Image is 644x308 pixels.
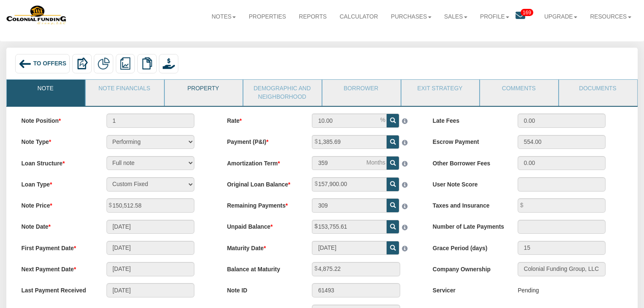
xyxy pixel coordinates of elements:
[14,262,99,273] label: Next Payment Date
[163,57,175,70] img: purchase_offer.png
[14,241,99,252] label: First Payment Date
[426,241,510,252] label: Grace Period (days)
[86,80,163,101] a: Note Financials
[220,135,305,146] label: Payment (P&I)
[243,80,321,105] a: Demographic and Neighborhood
[14,283,99,294] label: Last Payment Received
[426,113,510,125] label: Late Fees
[426,198,510,210] label: Taxes and Insurance
[518,283,539,298] div: Pending
[106,283,194,297] input: MM/DD/YYYY
[106,241,194,255] input: MM/DD/YYYY
[538,6,584,27] a: Upgrade
[119,57,131,70] img: reports.png
[98,57,110,70] img: partial.png
[6,5,67,25] img: 579666
[220,177,305,189] label: Original Loan Balance
[141,57,153,70] img: copy.png
[322,80,400,101] a: Borrower
[14,113,99,125] label: Note Position
[385,6,438,27] a: Purchases
[106,262,194,276] input: MM/DD/YYYY
[19,57,31,70] img: back_arrow_left_icon.svg
[220,198,305,210] label: Remaining Payments
[516,6,538,28] a: 169
[292,6,333,27] a: Reports
[312,241,386,255] input: MM/DD/YYYY
[426,156,510,168] label: Other Borrower Fees
[14,177,99,189] label: Loan Type
[312,113,386,128] input: This field can contain only numeric characters
[426,262,510,273] label: Company Ownership
[106,220,194,234] input: MM/DD/YYYY
[438,6,474,27] a: Sales
[474,6,516,27] a: Profile
[14,156,99,168] label: Loan Structure
[333,6,384,27] a: Calculator
[220,241,305,252] label: Maturity Date
[7,80,84,101] a: Note
[401,80,479,101] a: Exit Strategy
[584,6,638,27] a: Resources
[14,135,99,146] label: Note Type
[426,177,510,189] label: User Note Score
[220,220,305,231] label: Unpaid Balance
[521,9,533,16] span: 169
[205,6,242,27] a: Notes
[220,113,305,125] label: Rate
[426,220,510,231] label: Number of Late Payments
[559,80,636,101] a: Documents
[220,262,305,273] label: Balance at Maturity
[33,60,66,67] span: To Offers
[480,80,557,101] a: Comments
[220,283,305,294] label: Note ID
[426,135,510,146] label: Escrow Payment
[14,220,99,231] label: Note Date
[426,283,510,294] label: Servicer
[242,6,292,27] a: Properties
[165,80,242,101] a: Property
[220,156,305,168] label: Amortization Term
[76,57,88,70] img: export.svg
[14,198,99,210] label: Note Price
